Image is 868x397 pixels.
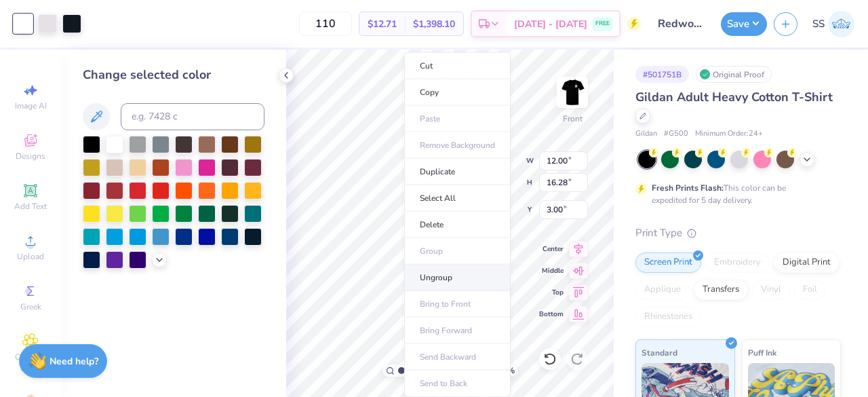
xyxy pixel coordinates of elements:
span: Top [539,288,564,297]
span: Bottom [539,309,564,319]
span: FREE [595,19,610,29]
strong: Need help? [50,355,98,368]
span: SS [812,16,825,32]
div: Embroidery [705,252,770,273]
div: Screen Print [635,252,701,273]
li: Delete [404,212,511,238]
div: Foil [794,280,826,300]
button: Save [721,12,767,36]
a: SS [812,11,854,37]
span: Gildan Adult Heavy Cotton T-Shirt [635,89,833,105]
span: Greek [20,301,41,312]
div: Original Proof [696,66,772,83]
input: – – [299,12,352,36]
div: Print Type [635,225,841,241]
span: $12.71 [368,17,397,31]
li: Duplicate [404,159,511,185]
span: $1,398.10 [413,17,455,31]
span: Gildan [635,128,657,140]
span: Center [539,244,564,254]
img: Front [559,79,586,106]
strong: Fresh Prints Flash: [652,183,724,193]
span: Middle [539,266,564,276]
span: Standard [642,345,677,360]
li: Ungroup [404,265,511,291]
span: Clipart & logos [7,352,54,373]
div: Change selected color [83,66,264,84]
div: Digital Print [774,252,840,273]
li: Cut [404,52,511,79]
div: Applique [635,280,690,300]
img: Sonia Seth [828,11,854,37]
div: Rhinestones [635,307,701,327]
span: # G500 [664,128,688,140]
div: Vinyl [752,280,790,300]
span: Puff Ink [748,345,776,360]
span: Upload [17,251,44,262]
span: Designs [16,151,45,162]
li: Copy [404,79,511,106]
div: # 501751B [635,66,689,83]
input: Untitled Design [648,10,714,37]
li: Select All [404,185,511,212]
span: Minimum Order: 24 + [695,128,763,140]
span: Add Text [14,201,47,212]
div: This color can be expedited for 5 day delivery. [652,182,818,206]
div: Transfers [694,280,748,300]
span: [DATE] - [DATE] [514,17,587,31]
span: Image AI [15,100,47,111]
div: Front [563,113,583,125]
input: e.g. 7428 c [121,103,264,130]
